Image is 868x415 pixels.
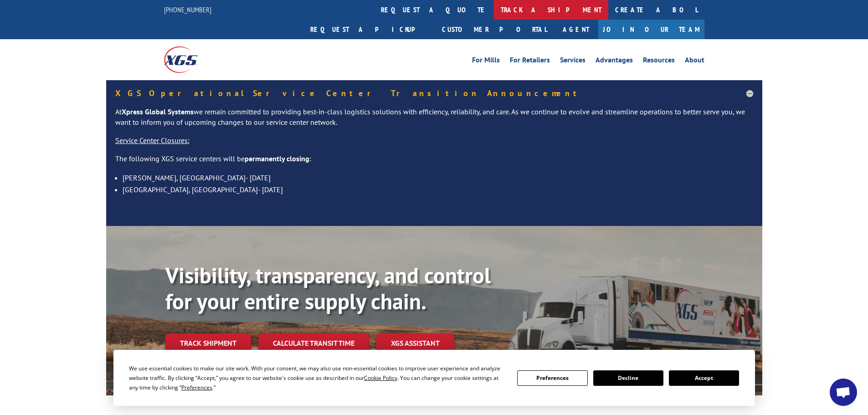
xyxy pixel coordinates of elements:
[123,184,753,195] li: [GEOGRAPHIC_DATA], [GEOGRAPHIC_DATA]- [DATE]
[113,350,755,406] div: Cookie Consent Prompt
[510,56,550,67] a: For Retailers
[517,370,587,386] button: Preferences
[245,154,309,163] strong: permanently closing
[596,56,633,67] a: Advantages
[115,107,753,136] p: At we remain committed to providing best-in-class logistics solutions with efficiency, reliabilit...
[643,56,675,67] a: Resources
[164,5,211,14] a: [PHONE_NUMBER]
[165,261,491,316] b: Visibility, transparency, and control for your entire supply chain.
[560,56,586,67] a: Services
[165,333,251,353] a: Track shipment
[435,20,554,39] a: Customer Portal
[303,20,435,39] a: Request a pickup
[830,379,857,406] a: Open chat
[598,20,704,39] a: Join Our Team
[123,172,753,184] li: [PERSON_NAME], [GEOGRAPHIC_DATA]- [DATE]
[669,370,739,386] button: Accept
[364,374,397,382] span: Cookie Policy
[593,370,663,386] button: Decline
[258,333,369,353] a: Calculate transit time
[685,56,704,67] a: About
[122,107,194,116] strong: Xpress Global Systems
[129,364,506,392] div: We use essential cookies to make our site work. With your consent, we may also use non-essential ...
[472,56,500,67] a: For Mills
[115,136,190,145] u: Service Center Closures:
[376,333,454,353] a: XGS ASSISTANT
[181,384,212,391] span: Preferences
[115,154,753,172] p: The following XGS service centers will be :
[554,20,598,39] a: Agent
[115,89,753,97] h5: XGS Operational Service Center Transition Announcement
